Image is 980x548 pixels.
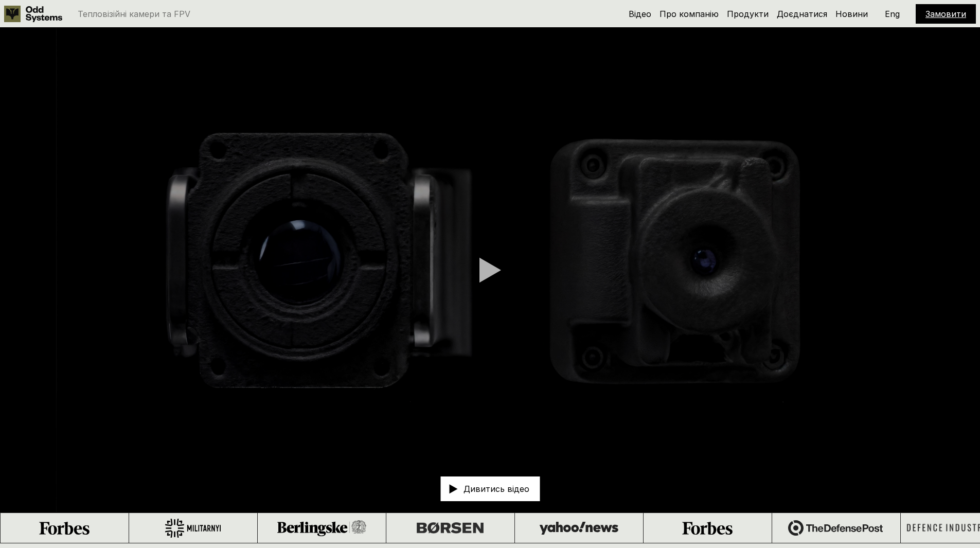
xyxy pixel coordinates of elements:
[629,9,651,19] a: Відео
[835,9,868,19] a: Новини
[464,485,529,493] p: Дивитись відео
[660,9,719,19] a: Про компанію
[727,9,769,19] a: Продукти
[777,9,827,19] a: Доєднатися
[78,10,190,18] p: Тепловізійні камери та FPV
[925,9,966,19] a: Замовити
[885,10,900,18] p: Eng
